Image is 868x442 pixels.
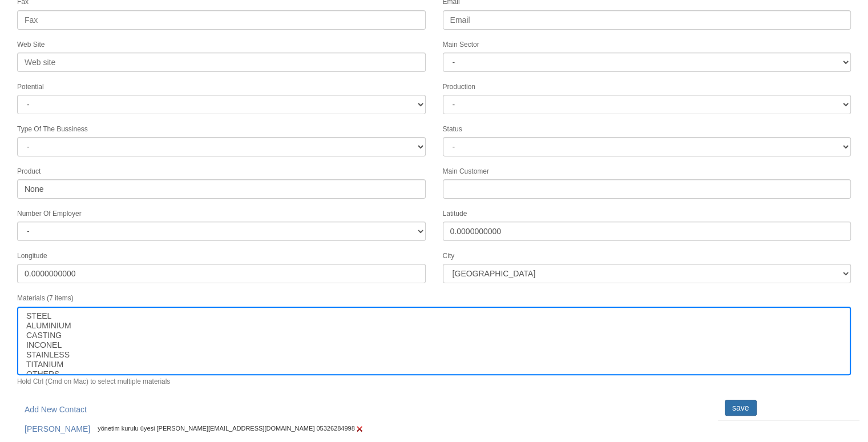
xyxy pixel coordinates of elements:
input: Web site [17,53,426,72]
label: Production [443,82,475,92]
label: Materials (7 items) [17,294,74,303]
input: save [725,400,757,416]
img: Edit [355,424,364,433]
option: CASTING [25,331,843,340]
option: ALUMINIUM [25,321,843,331]
label: Potential [17,82,44,92]
a: Add New Contact [17,400,94,419]
small: Hold Ctrl (Cmd on Mac) to select multiple materials [17,377,170,385]
label: Latitude [443,209,467,219]
label: Longitude [17,251,47,261]
label: Web Site [17,40,45,50]
div: yönetim kurulu üyesi [PERSON_NAME][EMAIL_ADDRESS][DOMAIN_NAME] 05326284998 [17,419,709,439]
label: Main Customer [443,167,489,176]
label: Status [443,124,462,134]
input: Fax [17,10,426,30]
label: City [443,251,455,261]
label: Type Of The Bussiness [17,124,88,134]
option: INCONEL [25,340,843,350]
label: Product [17,167,41,176]
option: STAINLESS [25,350,843,360]
option: STEEL [25,311,843,321]
a: [PERSON_NAME] [17,419,98,439]
label: Main Sector [443,40,479,50]
option: OTHERS [25,369,843,379]
label: Number Of Employer [17,209,82,219]
input: Email [443,10,851,30]
option: TITANIUM [25,360,843,369]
